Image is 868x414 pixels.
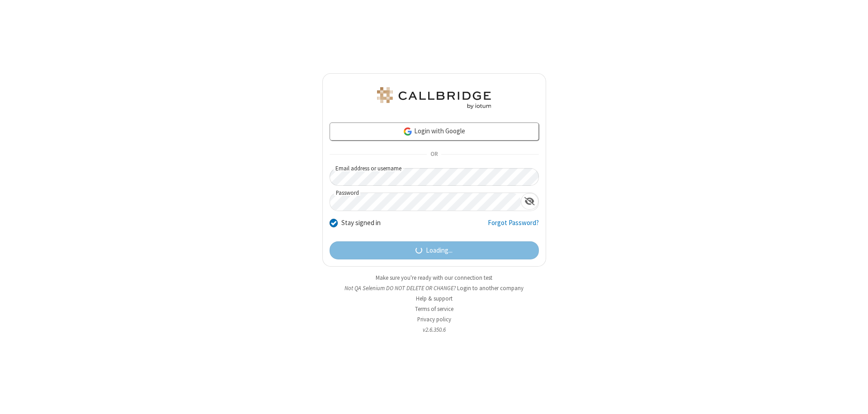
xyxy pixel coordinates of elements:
img: google-icon.png [403,127,413,136]
button: Login to another company [457,284,524,292]
label: Stay signed in [341,218,381,228]
input: Password [330,193,521,211]
input: Email address or username [330,168,539,186]
span: OR [427,148,441,161]
a: Make sure you're ready with our connection test [376,274,492,282]
li: Not QA Selenium DO NOT DELETE OR CHANGE? [322,284,546,292]
a: Privacy policy [417,315,451,323]
div: Show password [521,193,538,210]
img: QA Selenium DO NOT DELETE OR CHANGE [375,87,493,109]
a: Forgot Password? [488,218,539,235]
a: Help & support [416,295,453,302]
a: Terms of service [415,305,453,313]
a: Login with Google [330,122,539,141]
button: Loading... [330,241,539,259]
li: v2.6.350.6 [322,325,546,334]
span: Loading... [426,245,453,256]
